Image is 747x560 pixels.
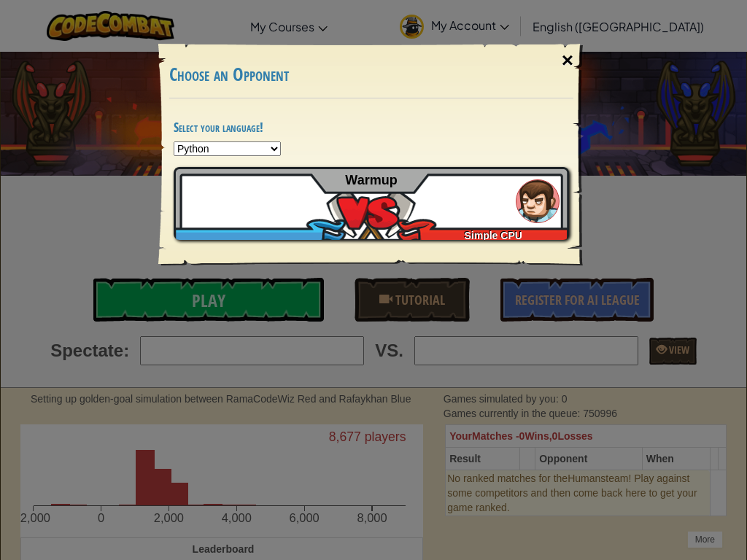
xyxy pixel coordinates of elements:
[345,173,397,187] span: Warmup
[551,39,584,82] div: ×
[465,230,522,241] span: Simple CPU
[174,167,569,240] a: Simple CPU
[516,179,560,223] img: humans_ladder_tutorial.png
[169,65,573,85] h3: Choose an Opponent
[174,120,569,134] h4: Select your language!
